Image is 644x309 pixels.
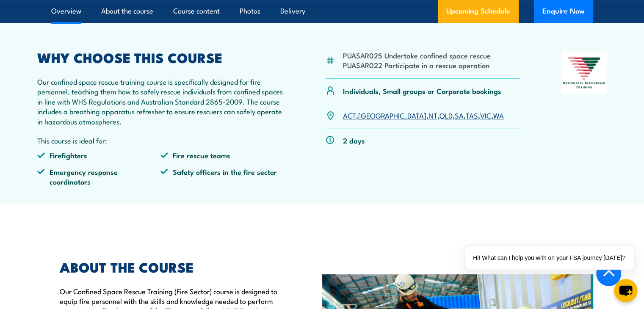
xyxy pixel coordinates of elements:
li: PUASAR022 Participate in a rescue operation [343,60,491,70]
img: Nationally Recognised Training logo. [561,51,607,94]
p: 2 days [343,135,365,145]
p: Our confined space rescue training course is specifically designed for fire personnel, teaching t... [37,77,285,126]
div: Hi! What can I help you with on your FSA journey [DATE]? [464,246,634,270]
h2: ABOUT THE COURSE [60,261,283,273]
li: Fire rescue teams [160,150,284,160]
li: Firefighters [37,150,161,160]
h2: WHY CHOOSE THIS COURSE [37,51,285,63]
a: QLD [439,110,453,120]
li: Safety officers in the fire sector [160,167,284,187]
a: WA [493,110,504,120]
a: SA [455,110,464,120]
p: , , , , , , , [343,110,504,120]
li: PUASAR025 Undertake confined space rescue [343,50,491,60]
p: Individuals, Small groups or Corporate bookings [343,86,501,96]
a: VIC [480,110,491,120]
li: Emergency response coordinators [37,167,161,187]
a: ACT [343,110,356,120]
a: TAS [466,110,478,120]
a: NT [428,110,437,120]
button: chat-button [614,279,637,302]
a: [GEOGRAPHIC_DATA] [358,110,426,120]
p: This course is ideal for: [37,135,285,145]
